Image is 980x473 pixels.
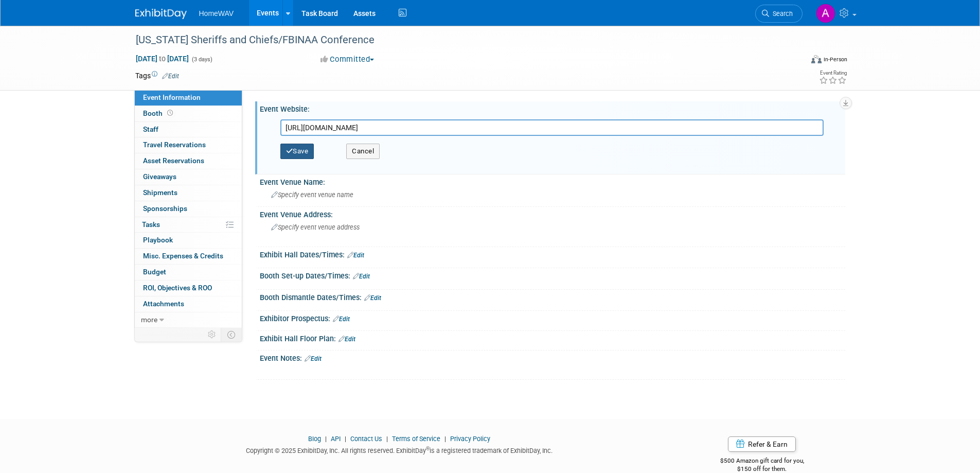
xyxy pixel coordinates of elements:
[143,109,175,117] span: Booth
[203,328,221,341] td: Personalize Event Tab Strip
[135,265,242,280] a: Budget
[769,10,793,17] span: Search
[143,252,223,260] span: Misc. Expenses & Credits
[342,435,349,443] span: |
[280,144,314,159] button: Save
[135,106,242,121] a: Booth
[333,316,350,323] a: Edit
[346,144,380,159] button: Cancel
[317,54,378,65] button: Committed
[742,54,848,69] div: Event Format
[260,101,845,114] div: Event Website:
[143,268,166,276] span: Budget
[755,5,803,23] a: Search
[323,435,329,443] span: |
[819,71,847,76] div: Event Rating
[135,71,179,81] td: Tags
[308,435,321,443] a: Blog
[143,172,176,181] span: Giveaways
[260,207,845,220] div: Event Venue Address:
[331,435,341,443] a: API
[143,300,184,308] span: Attachments
[450,435,490,443] a: Privacy Policy
[823,56,847,63] div: In-Person
[135,296,242,312] a: Attachments
[728,436,796,452] a: Refer & Earn
[135,185,242,201] a: Shipments
[135,312,242,328] a: more
[191,56,212,63] span: (3 days)
[199,9,234,17] span: HomeWAV
[135,217,242,233] a: Tasks
[135,137,242,153] a: Travel Reservations
[260,311,845,324] div: Exhibitor Prospectus:
[143,141,206,149] span: Travel Reservations
[143,188,177,197] span: Shipments
[260,331,845,344] div: Exhibit Hall Floor Plan:
[384,435,390,443] span: |
[141,316,157,324] span: more
[260,174,845,187] div: Event Venue Name:
[347,252,364,259] a: Edit
[135,153,242,169] a: Asset Reservations
[143,125,158,133] span: Staff
[280,119,824,136] input: Enter URL
[135,249,242,264] a: Misc. Expenses & Credits
[364,294,381,302] a: Edit
[162,73,179,80] a: Edit
[142,220,160,229] span: Tasks
[143,156,204,165] span: Asset Reservations
[811,55,822,63] img: Format-Inperson.png
[132,31,787,49] div: [US_STATE] Sheriffs and Chiefs/FBINAA Conference
[442,435,449,443] span: |
[350,435,382,443] a: Contact Us
[305,355,322,362] a: Edit
[135,444,664,456] div: Copyright © 2025 ExhibitDay, Inc. All rights reserved. ExhibitDay is a registered trademark of Ex...
[353,273,370,280] a: Edit
[338,336,355,343] a: Edit
[135,281,242,296] a: ROI, Objectives & ROO
[135,122,242,137] a: Staff
[426,446,430,451] sup: ®
[816,4,835,23] img: Amanda Jasper
[143,93,201,101] span: Event Information
[392,435,440,443] a: Terms of Service
[221,328,242,341] td: Toggle Event Tabs
[260,268,845,282] div: Booth Set-up Dates/Times:
[271,191,353,199] span: Specify event venue name
[260,351,845,364] div: Event Notes:
[143,236,173,244] span: Playbook
[260,290,845,303] div: Booth Dismantle Dates/Times:
[135,90,242,106] a: Event Information
[260,247,845,260] div: Exhibit Hall Dates/Times:
[135,169,242,185] a: Giveaways
[165,109,175,117] span: Booth not reserved yet
[271,223,360,231] span: Specify event venue address
[135,201,242,217] a: Sponsorships
[143,284,212,292] span: ROI, Objectives & ROO
[143,204,187,213] span: Sponsorships
[135,233,242,248] a: Playbook
[135,9,187,19] img: ExhibitDay
[157,55,167,63] span: to
[135,54,189,63] span: [DATE] [DATE]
